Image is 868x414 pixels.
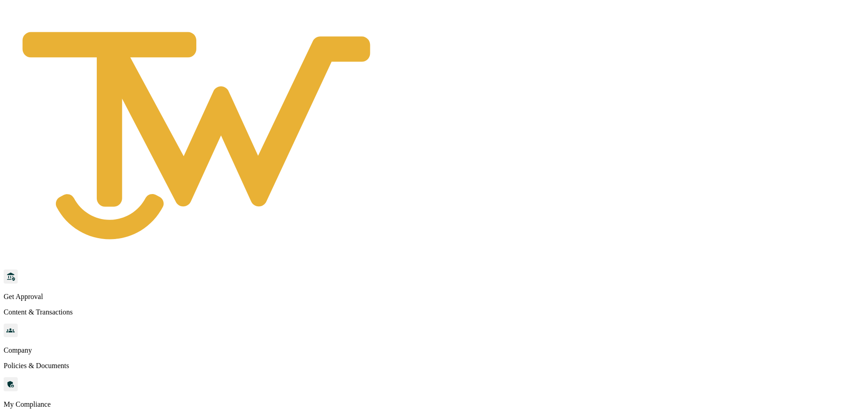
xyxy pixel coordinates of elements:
[4,400,864,409] p: My Compliance
[4,4,389,268] img: logo
[4,346,864,354] p: Company
[4,362,864,370] p: Policies & Documents
[4,308,864,316] p: Content & Transactions
[4,293,864,301] p: Get Approval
